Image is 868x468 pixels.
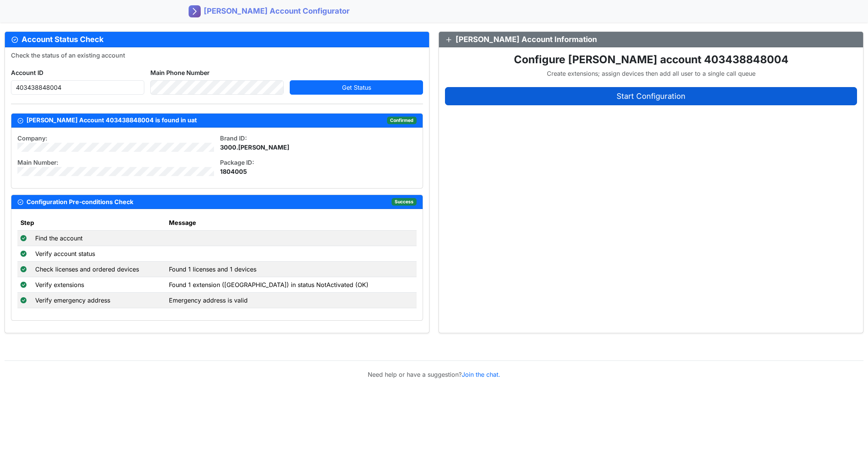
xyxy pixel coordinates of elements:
span: [PERSON_NAME] Account Configurator [204,5,350,17]
a: [PERSON_NAME] Account Configurator [189,3,350,19]
a: Join the chat. [462,371,500,378]
h5: Account Status Check [11,35,423,44]
input: Enter account ID [11,80,144,95]
h6: [PERSON_NAME] Account 403438848004 is found in uat [17,117,197,124]
span: Confirmed [387,117,417,124]
th: Step [17,215,166,231]
label: Account ID [11,68,44,77]
td: Verify account status [32,246,166,262]
h5: [PERSON_NAME] Account Information [445,35,857,44]
div: 1804005 [220,167,417,176]
span: Main Number: [17,159,58,166]
span: Company: [17,134,47,142]
td: Verify extensions [32,277,166,293]
td: Found 1 licenses and 1 devices [166,262,417,277]
h6: Check the status of an existing account [11,52,423,59]
th: Message [166,215,417,231]
h3: Configure [PERSON_NAME] account 403438848004 [445,53,857,66]
button: Get Status [290,80,423,95]
td: Emergency address is valid [166,293,417,308]
h6: Configuration Pre-conditions Check [17,198,133,206]
button: Start Configuration [445,87,857,105]
span: Start Configuration [617,92,685,101]
label: Main Phone Number [150,68,209,77]
p: Need help or have a suggestion? [5,370,863,379]
span: Get Status [342,84,371,91]
td: Verify emergency address [32,293,166,308]
td: Found 1 extension ([GEOGRAPHIC_DATA]) in status NotActivated (OK) [166,277,417,293]
span: Package ID: [220,159,254,166]
span: Brand ID: [220,134,247,142]
td: Find the account [32,231,166,246]
div: 3000.[PERSON_NAME] [220,143,417,152]
p: Create extensions; assign devices then add all user to a single call queue [445,69,857,78]
span: Success [392,198,417,206]
td: Check licenses and ordered devices [32,262,166,277]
